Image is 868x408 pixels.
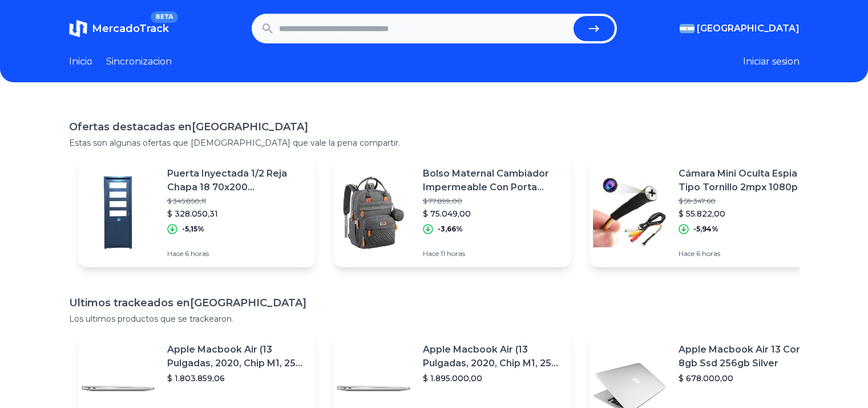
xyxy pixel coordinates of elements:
p: Apple Macbook Air (13 Pulgadas, 2020, Chip M1, 256 Gb De Ssd, 8 Gb De Ram) - Plata [423,343,562,370]
p: Apple Macbook Air 13 Core I5 8gb Ssd 256gb Silver [679,343,818,370]
p: $ 59.347,60 [679,197,818,206]
p: $ 1.803.859,06 [167,373,306,384]
p: -5,94% [693,225,718,234]
p: $ 328.050,31 [167,208,306,219]
img: MercadoTrack [69,19,87,38]
a: Sincronizacion [106,55,172,69]
span: [GEOGRAPHIC_DATA] [697,22,800,35]
h1: Ultimos trackeados en [GEOGRAPHIC_DATA] [69,295,800,311]
p: $ 345.850,11 [167,197,306,206]
span: BETA [151,11,177,23]
p: -3,66% [438,225,463,234]
button: [GEOGRAPHIC_DATA] [680,22,800,35]
p: $ 1.895.000,00 [423,373,562,384]
p: Estas son algunas ofertas que [DEMOGRAPHIC_DATA] que vale la pena compartir. [69,137,800,149]
p: $ 75.049,00 [423,208,562,219]
span: MercadoTrack [92,22,169,35]
a: Featured imageCámara Mini Oculta Espia Tipo Tornillo 2mpx 1080p$ 59.347,60$ 55.822,00-5,94%Hace 6... [590,158,827,267]
a: MercadoTrackBETA [69,19,169,38]
p: Hace 11 horas [423,249,562,258]
img: Argentina [680,24,695,33]
a: Featured imageBolso Maternal Cambiador Impermeable Con Porta Chupete$ 77.899,00$ 75.049,00-3,66%H... [334,158,571,267]
img: Featured image [78,173,158,253]
a: Inicio [69,55,92,69]
p: Apple Macbook Air (13 Pulgadas, 2020, Chip M1, 256 Gb De Ssd, 8 Gb De Ram) - Plata [167,343,306,370]
p: $ 678.000,00 [679,373,818,384]
p: Los ultimos productos que se trackearon. [69,313,800,325]
p: Hace 6 horas [679,249,818,258]
a: Featured imagePuerta Inyectada 1/2 Reja Chapa 18 70x200 Cocina/patio$ 345.850,11$ 328.050,31-5,15... [78,158,316,267]
p: Hace 6 horas [167,249,306,258]
p: Bolso Maternal Cambiador Impermeable Con Porta Chupete [423,167,562,194]
button: Iniciar sesion [743,55,800,69]
img: Featured image [590,173,669,253]
p: $ 77.899,00 [423,197,562,206]
p: -5,15% [182,225,204,234]
h1: Ofertas destacadas en [GEOGRAPHIC_DATA] [69,119,800,135]
p: $ 55.822,00 [679,208,818,219]
p: Puerta Inyectada 1/2 Reja Chapa 18 70x200 Cocina/patio [167,167,306,194]
img: Featured image [334,173,414,253]
p: Cámara Mini Oculta Espia Tipo Tornillo 2mpx 1080p [679,167,818,194]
